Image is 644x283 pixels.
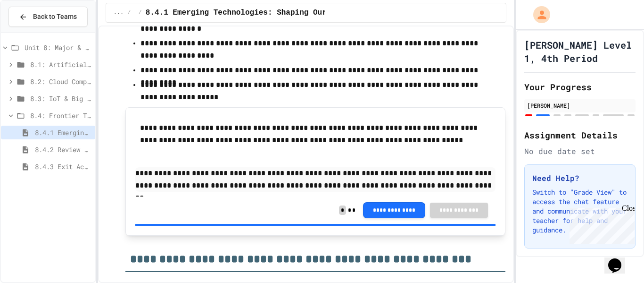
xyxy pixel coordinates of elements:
div: Chat with us now!Close [4,4,65,60]
div: My Account [523,4,553,26]
h3: Need Help? [532,172,627,184]
span: 8.1: Artificial Intelligence Basics [30,60,91,69]
p: Switch to "Grade View" to access the chat feature and communicate with your teacher for help and ... [532,188,627,235]
span: 8.4.3 Exit Activity - Future Tech Challenge [35,162,91,172]
span: Back to Teams [33,12,77,22]
span: Unit 8: Major & Emerging Technologies [25,43,91,52]
span: / [139,9,142,17]
span: 8.4: Frontier Tech Spotlight [30,111,91,120]
span: 8.4.2 Review - Emerging Technologies: Shaping Our Digital Future [35,145,91,154]
h1: [PERSON_NAME] Level 1, 4th Period [524,38,636,65]
span: 8.4.1 Emerging Technologies: Shaping Our Digital Future [35,128,91,137]
div: [PERSON_NAME] [527,101,633,110]
h2: Your Progress [524,80,636,94]
span: 8.3: IoT & Big Data [30,94,91,103]
div: No due date set [524,146,636,157]
span: / [127,9,131,17]
span: 8.4.1 Emerging Technologies: Shaping Our Digital Future [146,7,395,18]
iframe: chat widget [566,204,635,244]
iframe: chat widget [604,245,635,274]
h2: Assignment Details [524,129,636,142]
span: ... [114,9,124,17]
span: 8.2: Cloud Computing [30,77,91,86]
